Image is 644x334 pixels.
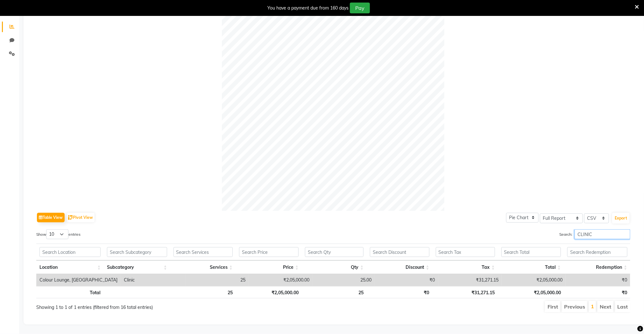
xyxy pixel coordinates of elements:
td: 25.00 [313,274,375,286]
label: Search: [559,229,630,239]
button: Export [612,213,630,224]
th: Price: activate to sort column ascending [236,261,302,274]
th: 25 [302,286,367,298]
input: Search: [575,229,630,239]
a: 1 [591,303,594,310]
th: Location: activate to sort column ascending [36,261,104,274]
input: Search Price [239,247,299,257]
input: Search Discount [370,247,429,257]
th: ₹2,05,000.00 [498,286,564,298]
select: Showentries [46,229,68,239]
th: Total: activate to sort column ascending [498,261,564,274]
input: Search Subcategory [107,247,167,257]
th: ₹0 [367,286,432,298]
th: Discount: activate to sort column ascending [367,261,432,274]
th: Qty: activate to sort column ascending [302,261,367,274]
th: Tax: activate to sort column ascending [433,261,498,274]
th: Subcategory: activate to sort column ascending [104,261,170,274]
button: Pay [350,3,370,13]
label: Show entries [36,229,81,239]
button: Pivot View [67,213,95,222]
input: Search Qty [305,247,364,257]
input: Search Services [173,247,233,257]
td: Colour Lounge, [GEOGRAPHIC_DATA] [36,274,121,286]
div: You have a payment due from 160 days [267,5,349,11]
input: Search Tax [436,247,495,257]
th: Services: activate to sort column ascending [170,261,236,274]
th: 25 [170,286,236,298]
td: Clinic [121,274,185,286]
td: ₹2,05,000.00 [249,274,313,286]
th: Redemption: activate to sort column ascending [564,261,631,274]
td: ₹2,05,000.00 [502,274,566,286]
input: Search Location [39,247,101,257]
input: Search Total [501,247,561,257]
th: ₹2,05,000.00 [236,286,302,298]
th: Total [36,286,104,298]
td: ₹0 [566,274,630,286]
td: 25 [185,274,249,286]
th: ₹0 [564,286,631,298]
input: Search Redemption [567,247,627,257]
td: ₹31,271.15 [438,274,502,286]
div: Showing 1 to 1 of 1 entries (filtered from 16 total entries) [36,300,278,311]
button: Table View [37,213,65,222]
img: pivot.png [68,215,73,220]
th: ₹31,271.15 [433,286,498,298]
td: ₹0 [375,274,438,286]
